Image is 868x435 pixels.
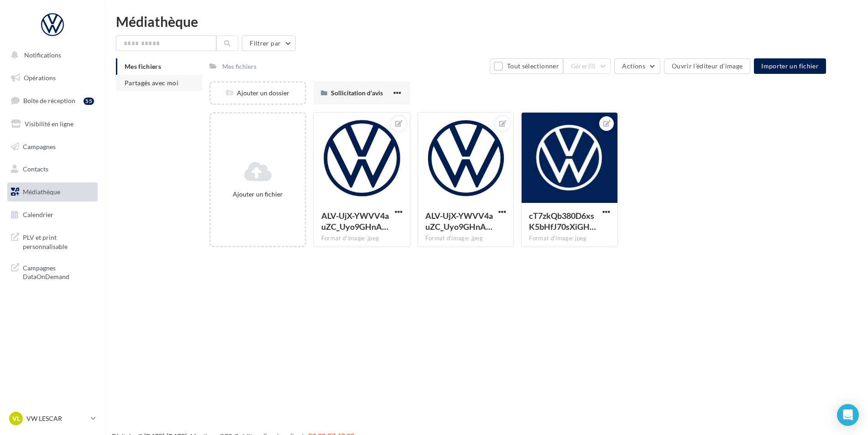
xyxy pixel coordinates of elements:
[23,231,94,251] span: PLV et print personnalisable
[5,182,99,202] a: Médiathèque
[754,58,826,74] button: Importer un fichier
[761,62,819,70] span: Importer un fichier
[23,262,94,281] span: Campagnes DataOnDemand
[5,137,99,156] a: Campagnes
[24,74,56,82] span: Opérations
[425,234,507,243] div: Format d'image: jpeg
[26,414,87,423] p: VW LESCAR
[24,51,61,59] span: Notifications
[242,36,296,51] button: Filtrer par
[529,234,610,243] div: Format d'image: jpeg
[222,62,256,71] div: Mes fichiers
[5,160,99,179] a: Contacts
[5,91,99,110] a: Boîte de réception55
[23,97,75,104] span: Boîte de réception
[5,46,96,65] button: Notifications
[125,62,161,70] span: Mes fichiers
[321,234,403,243] div: Format d'image: jpeg
[5,205,99,224] a: Calendrier
[116,15,857,28] div: Médiathèque
[321,211,389,232] span: ALV-UjX-YWVV4auZC_Uyo9GHnAdDaKwGD5mWC6pvrUdvlvq9GN-LV5--
[529,211,596,232] span: cT7zkQb380D6xsK5bHfJ70sXiGH5uZFCB0uILSlIfQmqW1K6gjXnAbH4zEXQf9_JzsKU9GVFOb0ij6HrfA=s0
[331,89,383,97] span: Sollicitation d'avis
[23,188,60,196] span: Médiathèque
[125,79,178,87] span: Partagés avec moi
[664,58,750,74] button: Ouvrir l'éditeur d'image
[425,211,493,232] span: ALV-UjX-YWVV4auZC_Uyo9GHnAdDaKwGD5mWC6pvrUdvlvq9GN-LV5--
[588,62,596,70] span: (0)
[214,190,301,199] div: Ajouter un fichier
[5,228,99,254] a: PLV et print personnalisable
[23,211,53,218] span: Calendrier
[5,68,99,88] a: Opérations
[23,142,56,150] span: Campagnes
[5,258,99,285] a: Campagnes DataOnDemand
[490,58,563,74] button: Tout sélectionner
[614,58,660,74] button: Actions
[84,98,94,105] div: 55
[5,114,99,134] a: Visibilité en ligne
[563,58,611,74] button: Gérer(0)
[23,165,48,173] span: Contacts
[7,410,98,427] a: VL VW LESCAR
[622,62,645,70] span: Actions
[211,88,305,98] div: Ajouter un dossier
[12,414,20,423] span: VL
[837,404,859,426] div: Open Intercom Messenger
[25,120,73,128] span: Visibilité en ligne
